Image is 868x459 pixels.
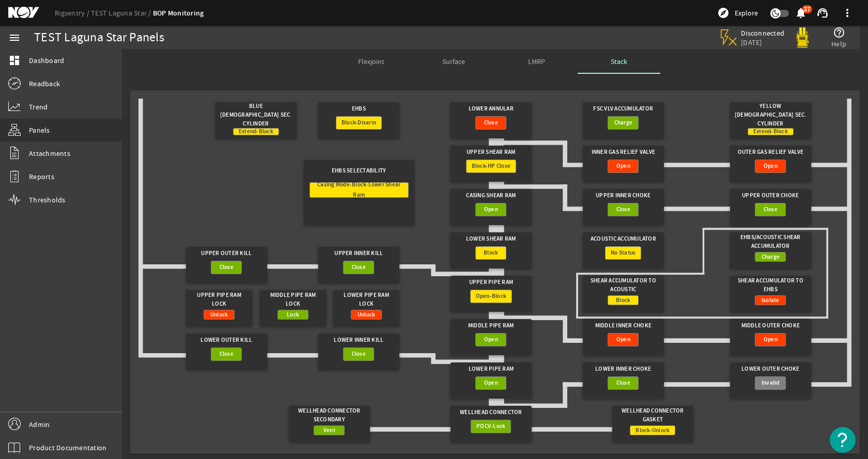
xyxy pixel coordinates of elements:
[29,55,64,66] span: Dashboard
[587,189,660,203] div: Upper Inner Choke
[455,276,528,290] div: Upper Pipe Ram
[753,126,788,137] span: Extend-Block
[29,78,60,89] span: Readback
[616,406,689,425] div: Wellhead Connector Gasket
[315,180,403,200] span: Casing Mode-Block-Lower Shear Ram
[587,276,660,295] div: Shear Accumulator to Acoustic
[734,189,807,203] div: Upper Outer Choke
[29,125,50,135] span: Panels
[322,102,395,116] div: EHBS
[484,204,498,215] span: Open
[835,1,860,25] button: more_vert
[484,378,498,388] span: Open
[833,26,845,39] mat-icon: help_outline
[476,291,507,302] span: Open-Block
[587,232,660,246] div: Acoustic Accumulator
[734,362,807,376] div: Lower Outer Choke
[29,171,54,182] span: Reports
[358,58,384,65] span: Flexjoint
[764,204,778,215] span: Close
[322,334,395,347] div: Lower Inner Kill
[91,8,153,18] a: TEST Laguna Star
[455,362,528,376] div: Lower Pipe Ram
[734,319,807,333] div: Middle Outer Choke
[29,102,48,112] span: Trend
[616,161,630,171] span: Open
[587,319,660,333] div: Middle Inner Choke
[764,335,778,345] span: Open
[190,334,263,347] div: Lower Outer Kill
[816,7,829,19] mat-icon: support_agent
[616,204,630,215] span: Close
[484,248,498,258] span: Block
[735,8,758,18] span: Explore
[309,160,409,182] div: EHBS Selectability
[484,335,498,345] span: Open
[762,252,780,262] span: Charge
[220,102,292,128] div: Blue [DEMOGRAPHIC_DATA] Sec. Cylinder
[472,161,511,171] span: Block-HP Close
[263,290,322,310] div: Middle Pipe Ram Lock
[358,310,376,320] span: Unlock
[342,118,376,128] span: Block-Disarm
[352,262,366,273] span: Close
[741,28,785,38] span: Disconnected
[322,247,395,261] div: Upper Inner Kill
[476,421,505,432] span: POCV-Lock
[611,248,636,258] span: No Status
[830,427,856,453] button: Open Resource Center
[239,126,273,137] span: Extend-Block
[741,38,785,47] span: [DATE]
[55,8,91,18] a: Rigsentry
[831,39,846,49] span: Help
[29,148,70,159] span: Attachments
[734,276,807,295] div: Shear Accumulator to EHBS
[713,5,762,21] button: Explore
[636,425,670,436] span: Block-Unlock
[8,31,21,44] mat-icon: menu
[795,7,807,19] mat-icon: notifications
[587,146,660,160] div: Inner Gas Relief Valve
[455,406,528,420] div: Wellhead Connector
[336,290,396,310] div: Lower Pipe Ram Lock
[484,118,498,128] span: Close
[189,290,249,310] div: Upper Pipe Ram Lock
[323,425,335,436] span: Vent
[29,195,66,205] span: Thresholds
[352,349,366,359] span: Close
[792,27,813,48] img: Yellowpod.svg
[210,310,228,320] span: Unlock
[293,406,366,425] div: Wellhead Connector Secondary
[587,102,660,116] div: FSC VLV Accumulator
[287,310,299,320] span: Lock
[762,295,780,306] span: Isolate
[587,362,660,376] div: Lower Inner Choke
[611,58,627,65] span: Stack
[34,33,164,43] div: TEST Laguna Star Panels
[616,295,630,306] span: Block
[616,378,630,388] span: Close
[455,189,528,203] div: Casing Shear Ram
[455,146,528,160] div: Upper Shear Ram
[455,319,528,333] div: Middle Pipe Ram
[29,419,50,430] span: Admin
[455,102,528,116] div: Lower Annular
[220,262,234,273] span: Close
[734,102,807,128] div: Yellow [DEMOGRAPHIC_DATA] Sec. Cylinder
[717,7,730,19] mat-icon: explore
[616,335,630,345] span: Open
[190,247,263,261] div: Upper Outer Kill
[455,232,528,246] div: Lower Shear Ram
[795,8,806,19] button: 37
[734,146,807,160] div: Outer Gas Relief Valve
[528,58,545,65] span: LMRP
[220,349,234,359] span: Close
[8,54,21,67] mat-icon: dashboard
[153,8,204,18] a: BOP Monitoring
[762,378,780,388] span: Invalid
[734,232,807,252] div: EHBS/Acoustic Shear Accumulator
[442,58,465,65] span: Surface
[614,118,633,128] span: Charge
[764,161,778,171] span: Open
[29,442,106,453] span: Product Documentation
